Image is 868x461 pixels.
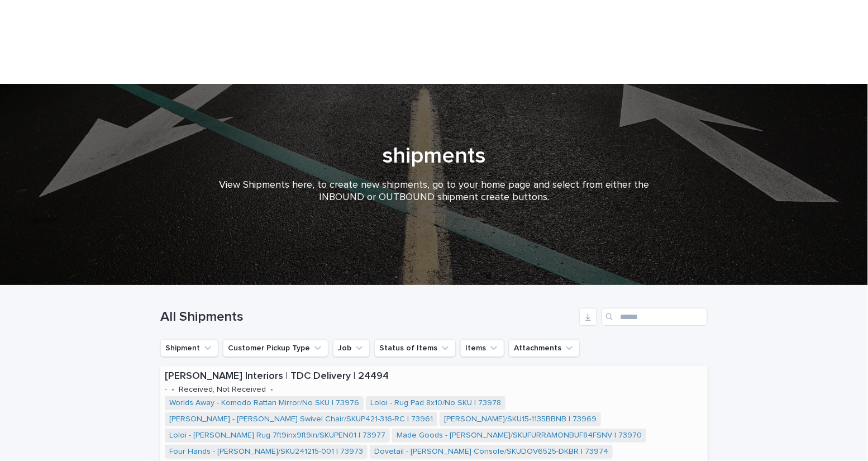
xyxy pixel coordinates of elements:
[374,339,456,357] button: Status of Items
[160,339,218,357] button: Shipment
[179,385,266,395] p: Received, Not Received
[460,339,504,357] button: Items
[509,339,580,357] button: Attachments
[602,308,708,326] input: Search
[397,431,642,440] a: Made Goods - [PERSON_NAME]/SKUFURRAMONBUF84FSNV | 73970
[169,431,385,440] a: Loloi - [PERSON_NAME] Rug 7ft9inx9ft9in/SKUPEN01 | 73977
[370,398,501,408] a: Loloi - Rug Pad 8x10/No SKU | 73978
[223,339,328,357] button: Customer Pickup Type
[171,385,174,395] p: •
[374,447,608,457] a: Dovetail - [PERSON_NAME] Console/SKUDOV6525-DKBR | 73974
[165,385,167,395] p: -
[169,415,433,424] a: [PERSON_NAME] - [PERSON_NAME] Swivel Chair/SKUP421-316-RC | 73961
[160,309,575,325] h1: All Shipments
[160,142,708,169] h1: shipments
[169,447,363,457] a: Four Hands - [PERSON_NAME]/SKU241215-001 | 73973
[270,385,273,395] p: •
[165,370,703,383] p: [PERSON_NAME] Interiors | TDC Delivery | 24494
[211,179,657,203] p: View Shipments here, to create new shipments, go to your home page and select from either the INB...
[444,415,597,424] a: [PERSON_NAME]/SKU15-1135BBNB | 73969
[333,339,370,357] button: Job
[169,398,359,408] a: Worlds Away - Komodo Rattan Mirror/No SKU | 73976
